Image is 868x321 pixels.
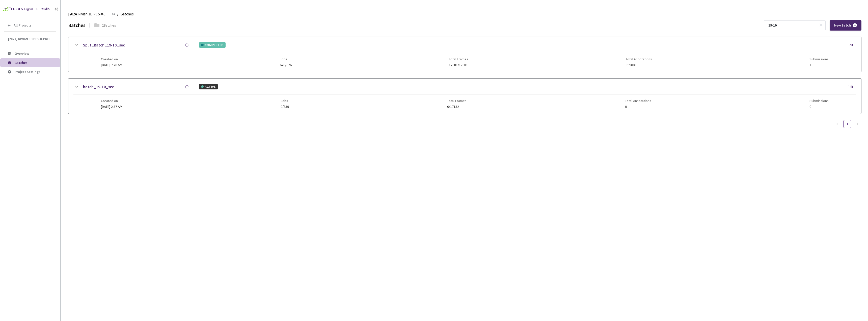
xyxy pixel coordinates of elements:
[15,51,29,56] span: Overview
[101,63,122,67] span: [DATE] 7:20 AM
[68,11,109,17] span: [2024] Rivian 3D PCS<>Production
[117,11,118,17] li: /
[281,99,289,103] span: Jobs
[765,21,819,30] input: Search
[102,22,116,28] div: 2 Batches
[199,42,226,48] div: COMPLETED
[199,84,218,89] div: ACTIVE
[449,57,468,61] span: Total Frames
[844,120,851,128] a: 1
[281,105,289,109] span: 0/339
[626,63,652,67] span: 399008
[15,60,28,65] span: Batches
[449,63,468,67] span: 17081/17081
[68,37,861,72] div: Split_Batch_19-10_secCOMPLETEDEditCreated on[DATE] 7:20 AMJobs676/676Total Frames17081/17081Total...
[101,99,122,103] span: Created on
[809,105,829,109] span: 0
[809,57,829,61] span: Submissions
[280,57,292,61] span: Jobs
[625,105,651,109] span: 0
[101,104,122,109] span: [DATE] 2:37 AM
[833,120,841,128] button: left
[68,79,861,114] div: batch_19-10_secACTIVEEditCreated on[DATE] 2:37 AMJobs0/339Total Frames0/17132Total Annotations0Su...
[120,11,134,17] span: Batches
[83,84,114,90] a: batch_19-10_sec
[68,21,86,29] div: Batches
[280,63,292,67] span: 676/676
[83,42,125,48] a: Split_Batch_19-10_sec
[447,105,467,109] span: 0/17132
[853,120,861,128] button: right
[36,7,50,12] div: GT Studio
[447,99,467,103] span: Total Frames
[626,57,652,61] span: Total Annotations
[625,99,651,103] span: Total Annotations
[843,120,851,128] li: 1
[833,120,841,128] li: Previous Page
[14,23,32,28] span: All Projects
[856,122,859,126] span: right
[101,57,122,61] span: Created on
[848,84,856,89] div: Edit
[848,43,856,48] div: Edit
[836,122,839,126] span: left
[853,120,861,128] li: Next Page
[809,99,829,103] span: Submissions
[809,63,829,67] span: 1
[834,23,851,28] span: New Batch
[8,37,53,41] span: [2024] Rivian 3D PCS<>Production
[15,69,40,74] span: Project Settings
